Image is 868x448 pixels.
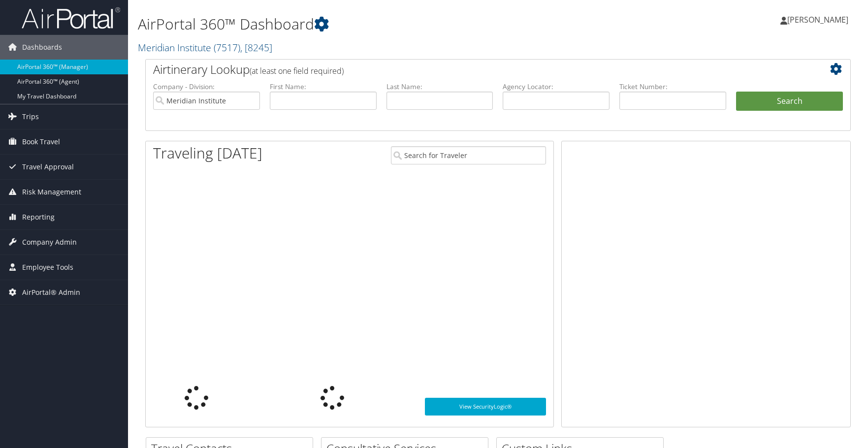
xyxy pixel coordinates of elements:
h1: AirPortal 360™ Dashboard [138,14,618,34]
span: Employee Tools [22,255,73,280]
a: Meridian Institute [138,41,272,54]
span: Reporting [22,205,55,229]
h2: Airtinerary Lookup [153,61,784,78]
span: Dashboards [22,35,62,60]
span: , [ 8245 ] [240,41,272,54]
label: Last Name: [386,82,493,92]
span: Trips [22,104,39,129]
span: Risk Management [22,180,81,204]
span: Company Admin [22,230,77,255]
button: Search [736,92,843,111]
h1: Traveling [DATE] [153,143,262,163]
a: [PERSON_NAME] [780,5,858,34]
label: Ticket Number: [619,82,726,92]
input: Search for Traveler [391,146,546,164]
label: Agency Locator: [503,82,610,92]
label: Company - Division: [153,82,260,92]
img: airportal-logo.png [22,6,120,30]
span: Book Travel [22,129,60,154]
span: Travel Approval [22,155,74,179]
span: (at least one field required) [250,65,344,76]
span: [PERSON_NAME] [787,14,848,25]
a: View SecurityLogic® [425,398,546,416]
label: First Name: [270,82,377,92]
span: ( 7517 ) [214,41,240,54]
span: AirPortal® Admin [22,280,80,305]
